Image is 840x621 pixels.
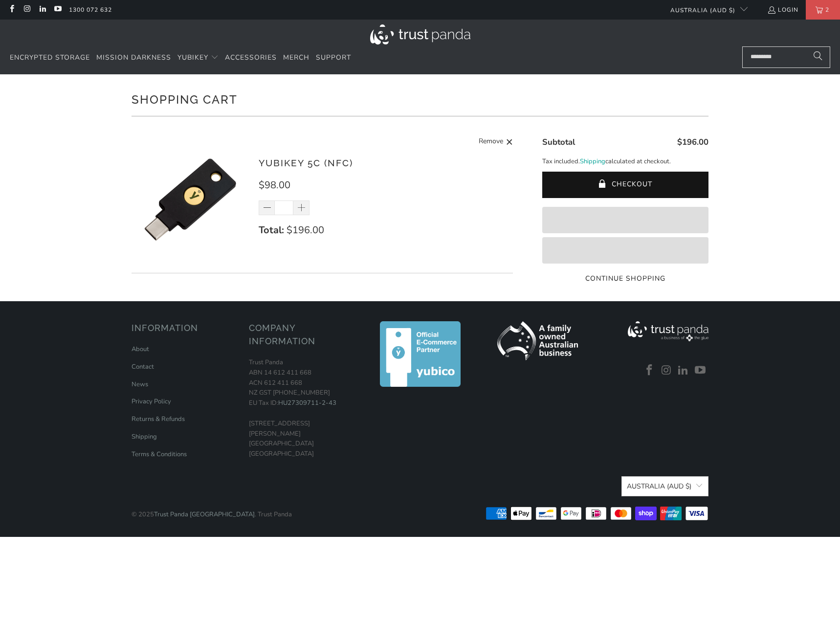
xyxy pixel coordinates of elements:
[10,46,351,69] nav: Translation missing: en.navigation.header.main_nav
[316,46,351,69] a: Support
[580,156,605,167] a: Shipping
[742,46,830,68] input: Search...
[806,46,830,68] button: Search
[283,46,309,69] a: Merch
[154,510,255,519] a: Trust Panda [GEOGRAPHIC_DATA]
[132,141,249,258] img: YubiKey 5C (NFC)
[542,172,708,198] button: Checkout
[542,273,708,284] a: Continue Shopping
[22,6,31,14] a: Trust Panda Australia on Instagram
[177,53,208,62] span: YubiKey
[132,397,171,406] a: Privacy Policy
[96,46,171,69] a: Mission Darkness
[676,364,691,377] a: Trust Panda Australia on LinkedIn
[283,53,309,62] span: Merch
[767,4,798,15] a: Login
[177,46,219,69] summary: YubiKey
[479,136,503,148] span: Remove
[225,53,277,62] span: Accessories
[370,24,470,44] img: Trust Panda Australia
[53,6,62,14] a: Trust Panda Australia on YouTube
[96,53,171,62] span: Mission Darkness
[479,136,513,148] a: Remove
[132,432,157,441] a: Shipping
[132,89,708,109] h1: Shopping Cart
[642,364,657,377] a: Trust Panda Australia on Facebook
[132,450,187,459] a: Terms & Conditions
[132,380,148,389] a: News
[69,4,112,15] a: 1300 072 632
[259,157,353,168] a: YubiKey 5C (NFC)
[10,53,90,62] span: Encrypted Storage
[132,415,185,423] a: Returns & Refunds
[259,223,284,237] strong: Total:
[621,476,708,496] button: Australia (AUD $)
[10,46,90,69] a: Encrypted Storage
[278,399,336,407] a: HU27309711-2-43
[677,136,708,148] span: $196.00
[287,223,324,237] span: $196.00
[7,6,16,14] a: Trust Panda Australia on Facebook
[542,136,575,148] span: Subtotal
[132,500,292,520] p: © 2025 . Trust Panda
[693,364,707,377] a: Trust Panda Australia on YouTube
[132,345,149,354] a: About
[316,53,351,62] span: Support
[38,6,46,14] a: Trust Panda Australia on LinkedIn
[225,46,277,69] a: Accessories
[659,364,674,377] a: Trust Panda Australia on Instagram
[542,156,708,167] p: Tax included. calculated at checkout.
[132,362,154,371] a: Contact
[259,178,290,192] span: $98.00
[249,357,356,459] p: Trust Panda ABN 14 612 411 668 ACN 612 411 668 NZ GST [PHONE_NUMBER] EU Tax ID: [STREET_ADDRESS][...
